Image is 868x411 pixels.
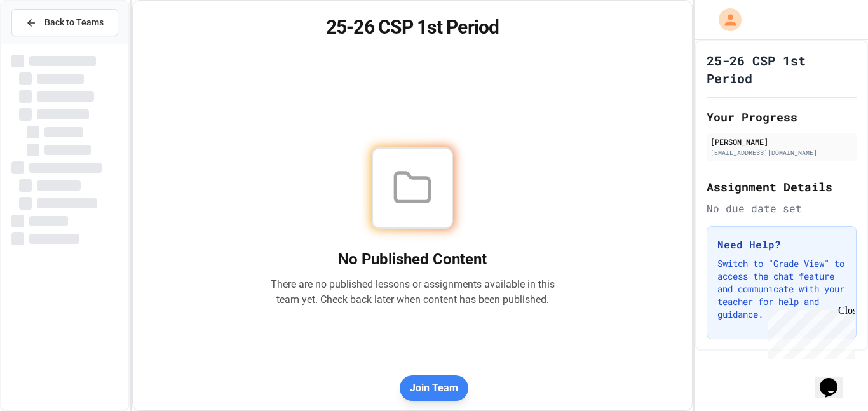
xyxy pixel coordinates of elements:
div: My Account [705,5,745,34]
button: Join Team [400,375,468,401]
h2: Assignment Details [707,178,857,196]
div: Chat with us now!Close [5,5,88,81]
div: No due date set [707,201,857,216]
button: Back to Teams [11,9,118,36]
div: [PERSON_NAME] [710,136,853,147]
h2: No Published Content [270,249,555,269]
p: Switch to "Grade View" to access the chat feature and communicate with your teacher for help and ... [717,257,846,321]
h3: Need Help? [717,237,846,252]
h1: 25-26 CSP 1st Period [148,16,677,39]
span: Back to Teams [44,16,104,29]
p: There are no published lessons or assignments available in this team yet. Check back later when c... [270,277,555,307]
h1: 25-26 CSP 1st Period [707,51,857,87]
iframe: chat widget [815,360,855,398]
h2: Your Progress [707,108,857,126]
iframe: chat widget [763,305,855,359]
div: [EMAIL_ADDRESS][DOMAIN_NAME] [710,148,853,158]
